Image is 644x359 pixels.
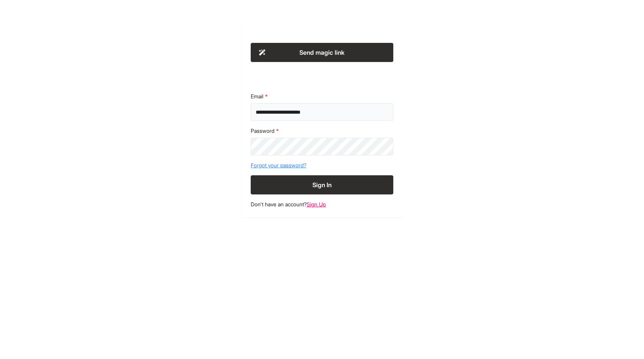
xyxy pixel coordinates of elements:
[251,175,393,194] button: Sign In
[307,201,326,207] a: Sign Up
[251,93,393,100] label: Email
[251,127,393,135] label: Password
[251,201,393,208] footer: Don't have an account?
[251,43,393,62] button: Send magic link
[251,162,393,169] a: Forgot your password?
